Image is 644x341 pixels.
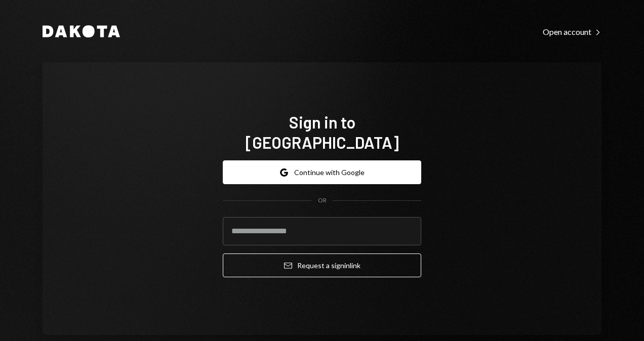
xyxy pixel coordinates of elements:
[318,196,327,205] div: OR
[543,27,601,37] div: Open account
[223,112,421,152] h1: Sign in to [GEOGRAPHIC_DATA]
[223,160,421,184] button: Continue with Google
[543,26,601,37] a: Open account
[223,253,421,277] button: Request a signinlink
